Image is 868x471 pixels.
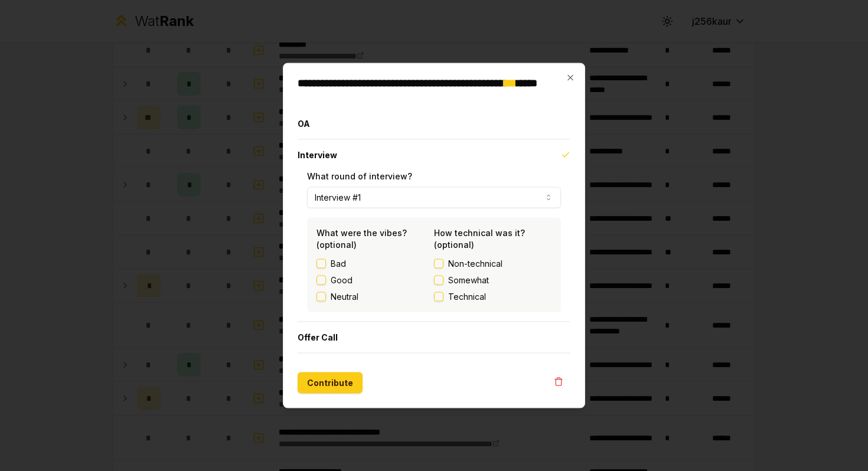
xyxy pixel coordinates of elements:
label: Bad [331,258,346,270]
button: Non-technical [434,259,443,269]
button: Contribute [298,372,363,394]
label: What were the vibes? (optional) [316,228,407,250]
span: Technical [448,291,486,303]
button: OA [298,109,570,139]
div: Interview [298,171,570,322]
label: What round of interview? [307,171,412,181]
label: How technical was it? (optional) [434,228,525,250]
label: Neutral [331,291,358,303]
button: Interview [298,140,570,171]
button: Offer Call [298,322,570,353]
label: Good [331,274,353,286]
button: Somewhat [434,276,443,285]
span: Somewhat [448,274,489,286]
button: Technical [434,292,443,302]
span: Non-technical [448,258,502,270]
